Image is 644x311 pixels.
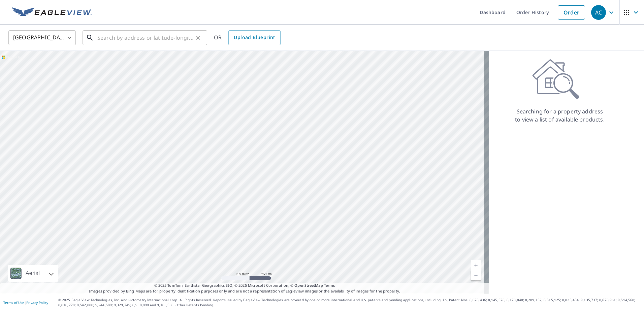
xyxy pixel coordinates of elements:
[591,5,606,20] div: AC
[8,265,58,282] div: Aerial
[12,7,92,18] img: EV Logo
[26,300,48,305] a: Privacy Policy
[3,300,24,305] a: Terms of Use
[228,30,280,45] a: Upload Blueprint
[294,283,323,288] a: OpenStreetMap
[3,301,48,305] p: |
[58,298,641,308] p: © 2025 Eagle View Technologies, Inc. and Pictometry International Corp. All Rights Reserved. Repo...
[558,5,585,20] a: Order
[8,28,76,47] div: [GEOGRAPHIC_DATA]
[24,265,42,282] div: Aerial
[471,260,481,270] a: Current Level 5, Zoom In
[154,283,335,288] span: © 2025 TomTom, Earthstar Geographics SIO, © 2025 Microsoft Corporation, ©
[97,28,193,47] input: Search by address or latitude-longitude
[214,30,281,45] div: OR
[234,33,275,42] span: Upload Blueprint
[193,33,203,42] button: Clear
[471,270,481,280] a: Current Level 5, Zoom Out
[324,283,335,288] a: Terms
[515,107,605,124] p: Searching for a property address to view a list of available products.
